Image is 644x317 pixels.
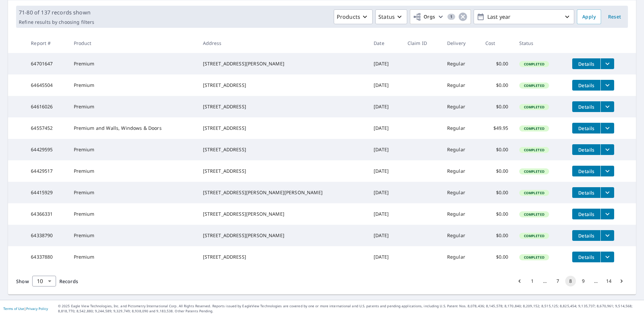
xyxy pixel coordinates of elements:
[576,232,596,239] span: Details
[480,203,514,225] td: $0.00
[19,8,94,16] p: 71-80 of 137 records shown
[480,117,514,139] td: $49.95
[442,139,480,160] td: Regular
[600,230,614,241] button: filesDropdownBtn-64338790
[520,126,548,131] span: Completed
[368,117,402,139] td: [DATE]
[203,146,363,153] div: [STREET_ADDRESS]
[527,276,538,286] button: Go to page 1
[368,96,402,117] td: [DATE]
[68,182,198,203] td: Premium
[59,278,78,284] span: Records
[591,278,601,284] div: …
[442,246,480,268] td: Regular
[520,169,548,174] span: Completed
[68,160,198,182] td: Premium
[375,9,407,24] button: Status
[19,19,94,25] p: Refine results by choosing filters
[572,101,600,112] button: detailsBtn-64616026
[514,276,525,286] button: Go to previous page
[442,53,480,74] td: Regular
[576,168,596,174] span: Details
[572,209,600,219] button: detailsBtn-64366331
[413,13,435,21] span: Orgs
[576,147,596,153] span: Details
[442,33,480,53] th: Delivery
[576,104,596,110] span: Details
[572,187,600,198] button: detailsBtn-64415929
[577,9,601,24] button: Apply
[410,9,471,24] button: Orgs1
[442,160,480,182] td: Regular
[203,254,363,260] div: [STREET_ADDRESS]
[480,182,514,203] td: $0.00
[565,276,576,286] button: page 8
[606,13,623,21] span: Reset
[480,139,514,160] td: $0.00
[572,166,600,176] button: detailsBtn-64429517
[480,74,514,96] td: $0.00
[480,225,514,246] td: $0.00
[578,276,589,286] button: Go to page 9
[513,276,628,286] nav: pagination navigation
[480,33,514,53] th: Cost
[25,246,68,268] td: 64337880
[576,125,596,131] span: Details
[520,105,548,109] span: Completed
[600,187,614,198] button: filesDropdownBtn-64415929
[203,103,363,110] div: [STREET_ADDRESS]
[203,60,363,67] div: [STREET_ADDRESS][PERSON_NAME]
[368,160,402,182] td: [DATE]
[402,33,442,53] th: Claim ID
[26,306,48,311] a: Privacy Policy
[368,139,402,160] td: [DATE]
[447,14,455,19] span: 1
[520,191,548,195] span: Completed
[600,252,614,262] button: filesDropdownBtn-64337880
[520,83,548,88] span: Completed
[520,148,548,152] span: Completed
[25,117,68,139] td: 64557452
[368,74,402,96] td: [DATE]
[203,189,363,196] div: [STREET_ADDRESS][PERSON_NAME][PERSON_NAME]
[203,125,363,131] div: [STREET_ADDRESS]
[68,203,198,225] td: Premium
[600,80,614,91] button: filesDropdownBtn-64645504
[334,9,373,24] button: Products
[576,61,596,67] span: Details
[572,144,600,155] button: detailsBtn-64429595
[25,203,68,225] td: 64366331
[203,211,363,217] div: [STREET_ADDRESS][PERSON_NAME]
[203,168,363,174] div: [STREET_ADDRESS]
[203,82,363,89] div: [STREET_ADDRESS]
[480,53,514,74] td: $0.00
[32,276,56,286] div: Show 10 records
[520,62,548,66] span: Completed
[378,13,395,21] p: Status
[68,139,198,160] td: Premium
[442,74,480,96] td: Regular
[600,123,614,134] button: filesDropdownBtn-64557452
[600,58,614,69] button: filesDropdownBtn-64701647
[520,212,548,217] span: Completed
[572,58,600,69] button: detailsBtn-64701647
[600,101,614,112] button: filesDropdownBtn-64616026
[616,276,627,286] button: Go to next page
[368,182,402,203] td: [DATE]
[572,80,600,91] button: detailsBtn-64645504
[474,9,574,24] button: Last year
[572,123,600,134] button: detailsBtn-64557452
[25,53,68,74] td: 64701647
[32,272,56,290] div: 10
[68,246,198,268] td: Premium
[576,190,596,196] span: Details
[3,307,48,311] p: |
[68,33,198,53] th: Product
[368,246,402,268] td: [DATE]
[25,160,68,182] td: 64429517
[552,276,563,286] button: Go to page 7
[485,11,563,23] p: Last year
[68,225,198,246] td: Premium
[600,166,614,176] button: filesDropdownBtn-64429517
[604,9,625,24] button: Reset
